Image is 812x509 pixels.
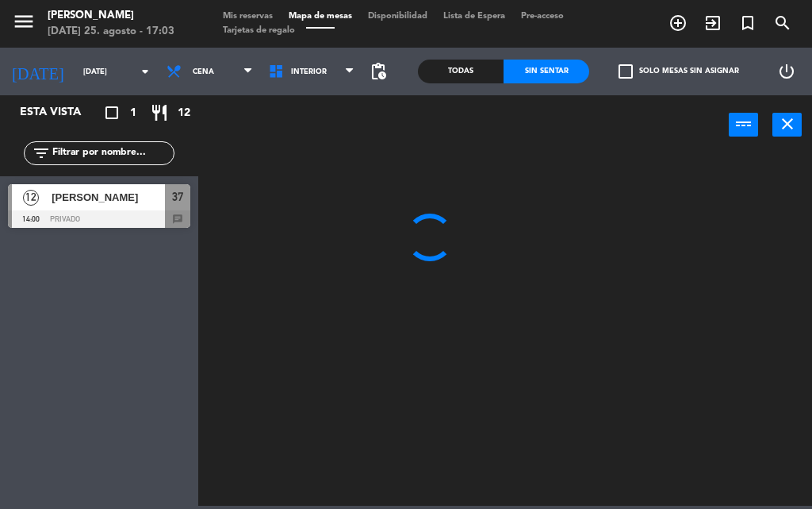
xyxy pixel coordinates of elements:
[48,8,174,24] div: [PERSON_NAME]
[418,60,504,83] div: Todas
[773,13,792,33] i: search
[32,144,51,163] i: filter_list
[102,103,121,122] i: crop_square
[215,26,303,35] span: Tarjetas de regalo
[172,187,183,206] span: 37
[8,103,114,122] div: Esta vista
[360,12,435,21] span: Disponibilidad
[777,62,796,81] i: power_settings_new
[48,24,174,40] div: [DATE] 25. agosto - 17:03
[778,114,797,133] i: close
[52,189,165,206] span: [PERSON_NAME]
[369,62,388,81] span: pending_actions
[150,103,169,122] i: restaurant
[729,113,758,137] button: power_input
[619,64,739,79] label: Solo mesas sin asignar
[291,67,327,76] span: Interior
[12,10,36,39] button: menu
[513,12,572,21] span: Pre-acceso
[136,62,155,81] i: arrow_drop_down
[281,12,360,21] span: Mapa de mesas
[51,145,174,162] input: Filtrar por nombre...
[12,10,36,33] i: menu
[772,113,802,137] button: close
[668,13,688,33] i: add_circle_outline
[23,190,39,206] span: 12
[215,12,281,21] span: Mis reservas
[734,114,753,133] i: power_input
[619,64,633,79] span: check_box_outline_blank
[703,13,722,33] i: exit_to_app
[435,12,513,21] span: Lista de Espera
[178,104,190,122] span: 12
[193,67,214,76] span: Cena
[504,60,589,83] div: Sin sentar
[738,13,757,33] i: turned_in_not
[130,104,136,122] span: 1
